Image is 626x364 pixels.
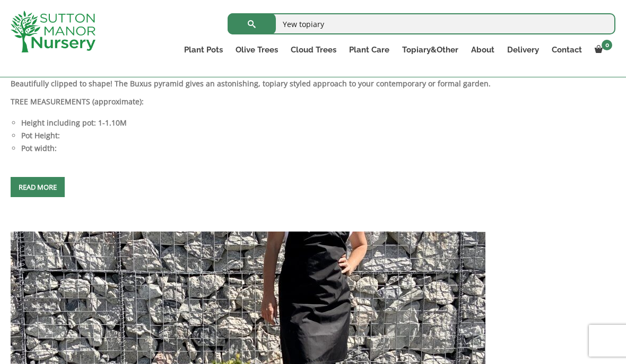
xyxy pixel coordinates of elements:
a: Contact [545,42,588,57]
a: Delivery [501,42,545,57]
a: Topiary&Other [396,42,465,57]
a: 0 [588,42,615,57]
strong: Pot Height: [21,130,60,140]
a: Taxus Baccata Yew Ball 45-50cm [11,340,485,350]
strong: Height including pot: 1-1.10M [21,118,127,128]
strong: Pot width: [21,143,57,153]
a: Read more [11,177,65,197]
a: About [465,42,501,57]
a: Olive Trees [229,42,284,57]
img: logo [11,11,95,52]
a: Plant Care [343,42,396,57]
strong: TREE MEASUREMENTS (approximate): [11,96,144,106]
strong: Beautifully clipped to shape! The Buxus pyramid gives an astonishing, topiary styled approach to ... [11,78,491,88]
span: 0 [602,40,612,50]
input: Search... [228,13,615,34]
a: Plant Pots [178,42,229,57]
a: Cloud Trees [284,42,343,57]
